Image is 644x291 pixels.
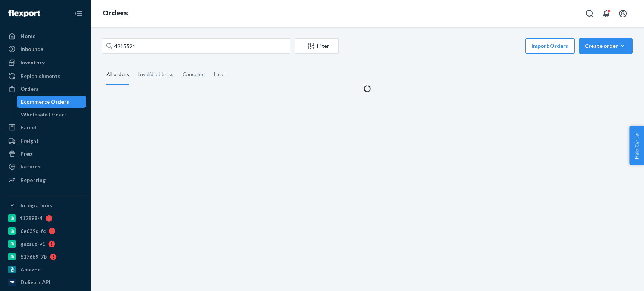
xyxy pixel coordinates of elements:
[629,126,644,165] button: Help Center
[5,135,86,147] a: Freight
[21,111,67,118] div: Wholesale Orders
[5,238,86,250] a: gnzsuz-v5
[295,42,338,50] div: Filter
[5,161,86,173] a: Returns
[20,124,36,131] div: Parcel
[20,45,43,53] div: Inbounds
[5,212,86,224] a: f12898-4
[20,176,46,184] div: Reporting
[20,72,60,80] div: Replenishments
[20,227,46,235] div: 6e639d-fc
[20,59,45,66] div: Inventory
[5,174,86,186] a: Reporting
[5,263,86,276] a: Amazon
[5,43,86,55] a: Inbounds
[579,38,633,54] button: Create order
[20,150,32,158] div: Prep
[20,266,41,273] div: Amazon
[20,214,43,222] div: f12898-4
[20,137,39,145] div: Freight
[5,83,86,95] a: Orders
[5,199,86,211] button: Integrations
[20,163,40,170] div: Returns
[17,96,86,108] a: Ecommerce Orders
[5,57,86,69] a: Inventory
[97,3,134,25] ol: breadcrumbs
[5,276,86,288] a: Deliverr API
[20,32,35,40] div: Home
[5,30,86,42] a: Home
[5,148,86,160] a: Prep
[183,64,205,84] div: Canceled
[5,70,86,82] a: Replenishments
[525,38,575,54] button: Import Orders
[599,6,614,21] button: Open notifications
[582,6,597,21] button: Open Search Box
[71,6,86,21] button: Close Navigation
[8,10,40,17] img: Flexport logo
[295,38,339,54] button: Filter
[20,240,45,248] div: gnzsuz-v5
[585,42,627,50] div: Create order
[21,98,69,106] div: Ecommerce Orders
[20,85,38,93] div: Orders
[102,38,290,54] input: Search orders
[5,225,86,237] a: 6e639d-fc
[5,121,86,133] a: Parcel
[20,253,47,260] div: 5176b9-7b
[103,9,128,17] a: Orders
[596,268,636,287] iframe: Opens a widget where you can chat to one of our agents
[138,64,174,84] div: Invalid address
[214,64,224,84] div: Late
[615,6,630,21] button: Open account menu
[5,251,86,263] a: 5176b9-7b
[20,279,51,286] div: Deliverr API
[106,64,129,85] div: All orders
[17,109,86,121] a: Wholesale Orders
[20,202,52,209] div: Integrations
